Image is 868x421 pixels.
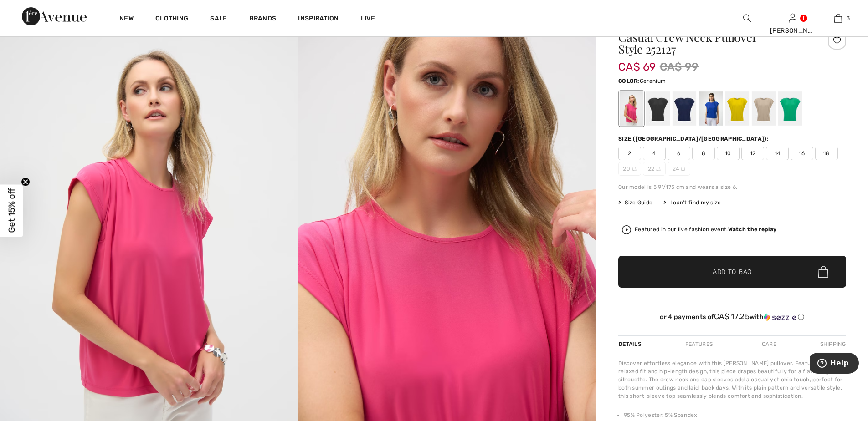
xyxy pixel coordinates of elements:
[119,15,134,24] a: New
[620,91,643,126] div: Geranium
[361,14,375,23] a: Live
[699,91,723,126] div: Royal Sapphire 163
[632,167,637,171] img: ring-m.svg
[618,51,656,73] span: CA$ 69
[778,91,802,126] div: Garden green
[743,13,751,24] img: search the website
[752,91,776,126] div: Parchment
[834,13,842,24] img: My Bag
[618,256,846,288] button: Add to Bag
[816,13,860,24] a: 3
[713,267,752,277] span: Add to Bag
[22,7,87,25] img: 1ère Avenue
[618,147,641,160] span: 2
[818,336,846,352] div: Shipping
[668,162,690,176] span: 24
[754,336,784,352] div: Care
[643,162,666,176] span: 22
[622,225,631,234] img: Watch the replay
[791,147,813,160] span: 16
[789,14,796,22] a: Sign In
[764,313,796,321] img: Sezzle
[210,15,227,24] a: Sale
[21,177,30,186] button: Close teaser
[618,336,644,352] div: Details
[770,26,815,36] div: [PERSON_NAME]
[618,135,770,143] div: Size ([GEOGRAPHIC_DATA]/[GEOGRAPHIC_DATA]):
[618,78,640,84] span: Color:
[681,167,685,171] img: ring-m.svg
[618,183,846,191] div: Our model is 5'9"/175 cm and wears a size 6.
[847,14,850,22] span: 3
[618,31,808,55] h1: Casual Crew Neck Pullover Style 252127
[673,91,696,126] div: Midnight Blue
[717,147,740,160] span: 10
[618,312,846,325] div: or 4 payments ofCA$ 17.25withSezzle Click to learn more about Sezzle
[663,198,721,207] div: I can't find my size
[249,15,277,24] a: Brands
[624,411,846,419] li: 95% Polyester, 5% Spandex
[640,78,666,84] span: Geranium
[668,147,690,160] span: 6
[725,91,749,126] div: Citrus
[618,359,846,400] div: Discover effortless elegance with this [PERSON_NAME] pullover. Featuring a relaxed fit and hip-le...
[741,147,764,160] span: 12
[728,226,777,233] strong: Watch the replay
[766,147,789,160] span: 14
[298,15,339,24] span: Inspiration
[618,162,641,176] span: 20
[714,312,750,321] span: CA$ 17.25
[618,198,652,207] span: Size Guide
[6,188,17,233] span: Get 15% off
[789,13,796,24] img: My Info
[155,15,188,24] a: Clothing
[660,59,699,75] span: CA$ 99
[643,147,666,160] span: 4
[818,266,828,278] img: Bag.svg
[646,91,670,126] div: Black
[656,167,661,171] img: ring-m.svg
[692,147,715,160] span: 8
[815,147,838,160] span: 18
[810,353,859,375] iframe: Opens a widget where you can find more information
[618,312,846,321] div: or 4 payments of with
[635,227,776,233] div: Featured in our live fashion event.
[678,336,720,352] div: Features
